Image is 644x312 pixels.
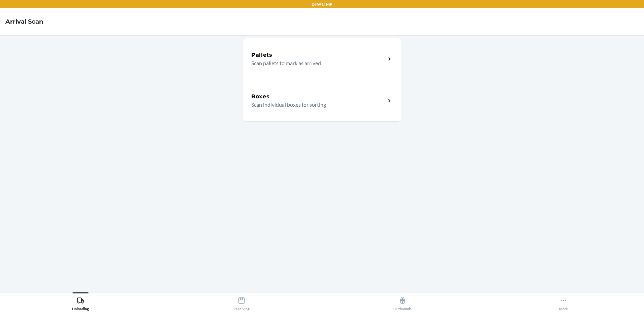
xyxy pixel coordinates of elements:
[559,294,568,311] div: More
[243,80,401,122] a: BoxesScan individual boxes for sorting
[5,17,43,26] h4: Arrival Scan
[251,59,380,67] p: Scan pallets to mark as arrived
[483,292,644,311] button: More
[312,1,332,7] p: DFW1TMP
[72,294,89,311] div: Unloading
[322,292,483,311] button: Outbounds
[233,294,250,311] div: Receiving
[161,292,322,311] button: Receiving
[251,51,272,59] h5: Pallets
[393,294,412,311] div: Outbounds
[251,101,380,109] p: Scan individual boxes for sorting
[243,38,401,80] a: PalletsScan pallets to mark as arrived
[251,93,270,101] h5: Boxes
